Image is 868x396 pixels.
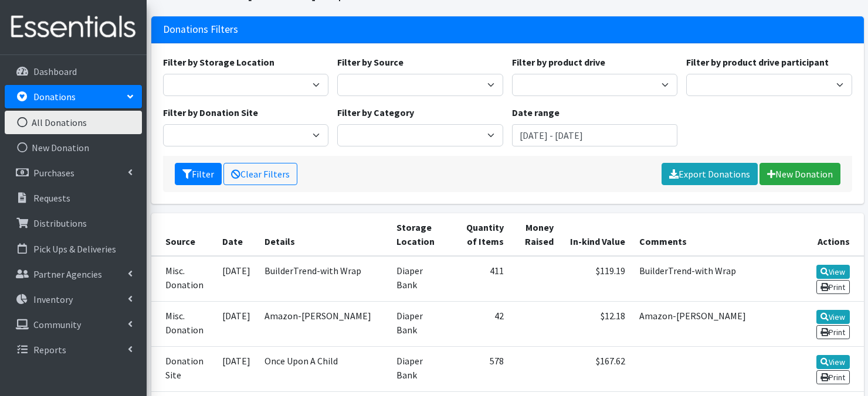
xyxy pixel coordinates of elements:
[450,213,511,256] th: Quantity of Items
[389,347,450,392] td: Diaper Bank
[632,301,802,346] td: Amazon-[PERSON_NAME]
[151,213,216,256] th: Source
[5,60,142,83] a: Dashboard
[215,301,257,346] td: [DATE]
[337,105,414,120] label: Filter by Category
[5,288,142,311] a: Inventory
[257,256,389,302] td: BuilderTrend-with Wrap
[816,325,850,339] a: Print
[450,256,511,302] td: 411
[816,310,850,324] a: View
[175,163,222,185] button: Filter
[5,111,142,134] a: All Donations
[223,163,297,185] a: Clear Filters
[389,301,450,346] td: Diaper Bank
[151,347,216,392] td: Donation Site
[759,163,840,185] a: New Donation
[512,55,605,69] label: Filter by product drive
[33,344,66,356] p: Reports
[163,105,258,120] label: Filter by Donation Site
[5,186,142,210] a: Requests
[33,293,73,305] p: Inventory
[215,213,257,256] th: Date
[215,256,257,302] td: [DATE]
[163,55,274,69] label: Filter by Storage Location
[561,347,632,392] td: $167.62
[816,355,850,369] a: View
[33,268,102,280] p: Partner Agencies
[561,213,632,256] th: In-kind Value
[33,319,81,330] p: Community
[151,256,216,302] td: Misc. Donation
[561,256,632,302] td: $119.19
[5,338,142,361] a: Reports
[215,347,257,392] td: [DATE]
[816,280,850,294] a: Print
[389,256,450,302] td: Diaper Bank
[5,136,142,159] a: New Donation
[450,347,511,392] td: 578
[33,217,87,229] p: Distributions
[5,211,142,235] a: Distributions
[816,265,850,279] a: View
[389,213,450,256] th: Storage Location
[686,55,829,69] label: Filter by product drive participant
[5,8,142,47] img: HumanEssentials
[5,161,142,185] a: Purchases
[33,66,77,77] p: Dashboard
[5,237,142,261] a: Pick Ups & Deliveries
[816,370,850,384] a: Print
[512,124,678,146] input: January 1, 2011 - December 31, 2011
[151,301,216,346] td: Misc. Donation
[511,213,561,256] th: Money Raised
[33,91,76,103] p: Donations
[450,301,511,346] td: 42
[337,55,404,69] label: Filter by Source
[257,213,389,256] th: Details
[5,85,142,108] a: Donations
[512,105,560,120] label: Date range
[561,301,632,346] td: $12.18
[632,213,802,256] th: Comments
[33,243,116,255] p: Pick Ups & Deliveries
[5,262,142,286] a: Partner Agencies
[33,192,70,204] p: Requests
[163,23,238,36] h3: Donations Filters
[5,313,142,336] a: Community
[33,167,74,179] p: Purchases
[802,213,864,256] th: Actions
[257,301,389,346] td: Amazon-[PERSON_NAME]
[632,256,802,302] td: BuilderTrend-with Wrap
[257,347,389,392] td: Once Upon A Child
[662,163,758,185] a: Export Donations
